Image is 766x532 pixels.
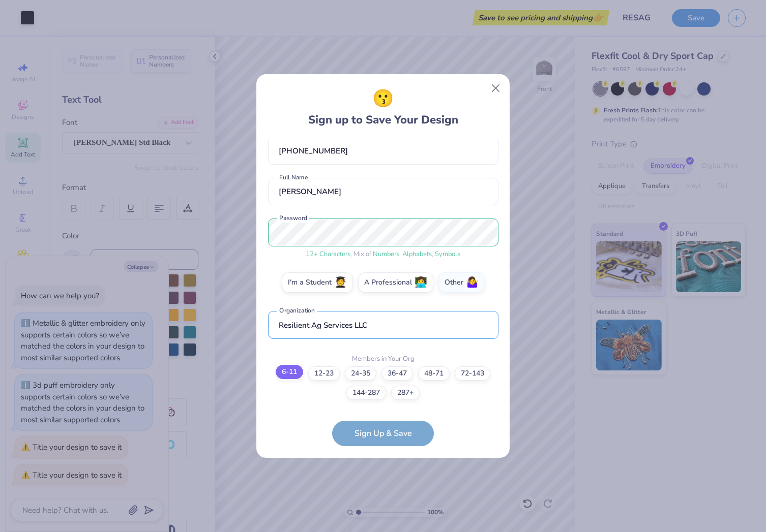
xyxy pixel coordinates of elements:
span: 😗 [372,86,394,112]
label: 287+ [391,386,420,400]
label: 6-11 [276,365,303,379]
label: 48-71 [418,366,450,381]
label: A Professional [358,272,433,293]
label: 12-23 [308,366,340,381]
button: Close [486,79,506,98]
span: Numbers [373,249,399,259]
span: 🧑‍🎓 [334,277,347,289]
label: 144-287 [346,386,386,400]
div: Sign up to Save Your Design [308,86,458,129]
span: 🤷‍♀️ [466,277,479,289]
label: Other [438,272,485,293]
span: 12 + Characters [306,249,350,259]
div: , Mix of , , [268,249,498,260]
span: Alphabets [402,249,432,259]
label: 24-35 [345,366,376,381]
span: 👩‍💻 [415,277,427,289]
label: Members in Your Org [352,354,415,364]
label: 72-143 [455,366,490,381]
label: I'm a Student [282,272,353,293]
span: Symbols [435,249,460,259]
label: 36-47 [381,366,413,381]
